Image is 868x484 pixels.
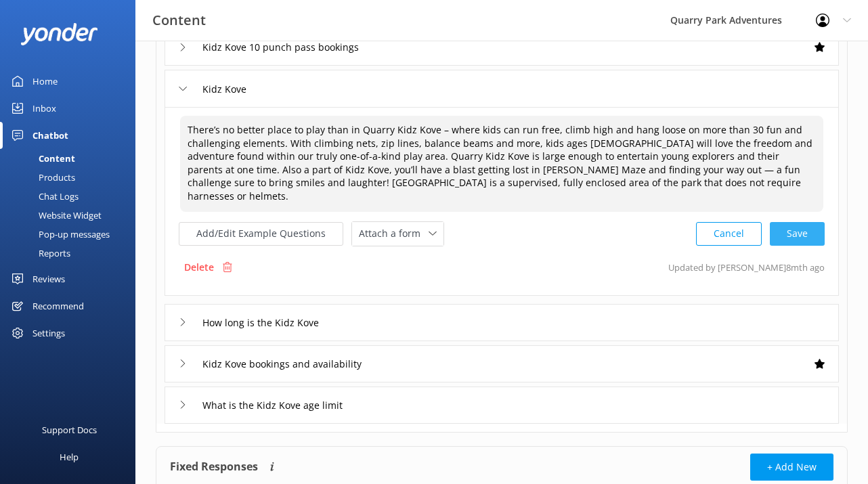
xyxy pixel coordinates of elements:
[170,454,258,481] h4: Fixed Responses
[8,244,70,263] div: Reports
[8,244,135,263] a: Reports
[8,149,135,168] a: Content
[8,225,135,244] a: Pop-up messages
[32,320,65,347] div: Settings
[8,225,110,244] div: Pop-up messages
[32,265,65,292] div: Reviews
[8,168,75,187] div: Products
[750,454,833,481] button: + Add New
[60,443,79,470] div: Help
[32,95,56,122] div: Inbox
[8,149,75,168] div: Content
[179,222,343,246] button: Add/Edit Example Questions
[668,255,825,280] p: Updated by [PERSON_NAME] 8mth ago
[42,416,97,443] div: Support Docs
[184,260,214,275] p: Delete
[180,116,823,212] textarea: There’s no better place to play than in Quarry Kidz Kove – where kids can run free, climb high an...
[8,168,135,187] a: Products
[770,222,825,246] button: Save
[32,122,68,149] div: Chatbot
[32,68,58,95] div: Home
[8,187,79,206] div: Chat Logs
[359,226,429,241] span: Attach a form
[8,206,135,225] a: Website Widget
[152,9,206,31] h3: Content
[8,206,102,225] div: Website Widget
[696,222,762,246] button: Cancel
[8,187,135,206] a: Chat Logs
[32,292,84,320] div: Recommend
[20,23,98,45] img: yonder-white-logo.png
